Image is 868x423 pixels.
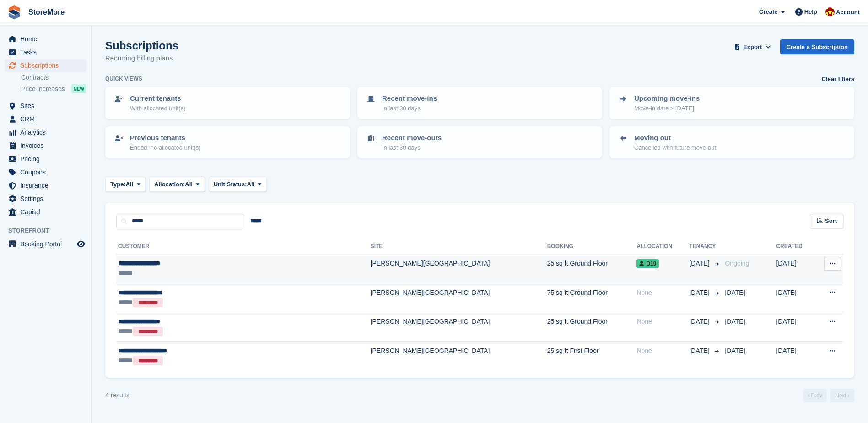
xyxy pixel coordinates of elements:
p: Recent move-outs [382,133,442,143]
span: [DATE] [689,259,711,268]
p: Current tenants [130,93,185,104]
a: menu [5,46,86,59]
a: menu [5,166,86,179]
a: Preview store [75,239,86,249]
p: Upcoming move-ins [634,93,700,104]
span: Subscriptions [20,59,75,72]
td: 25 sq ft Ground Floor [547,254,637,283]
p: Recurring billing plans [105,53,178,64]
span: Tasks [20,46,75,59]
span: Account [836,8,860,17]
th: Allocation [636,239,689,254]
a: menu [5,206,86,218]
th: Created [776,239,815,254]
a: Previous tenants Ended, no allocated unit(s) [106,127,349,157]
a: Create a Subscription [780,39,854,54]
td: [PERSON_NAME][GEOGRAPHIC_DATA] [371,341,547,370]
span: Insurance [20,179,75,192]
span: Pricing [20,152,75,165]
a: Moving out Cancelled with future move-out [610,127,853,157]
button: Allocation: All [149,177,205,192]
button: Unit Status: All [209,177,267,192]
div: 4 results [105,390,129,400]
span: [DATE] [725,289,745,296]
th: Tenancy [689,239,721,254]
span: [DATE] [689,317,711,326]
span: [DATE] [689,288,711,298]
a: menu [5,99,86,112]
span: Home [20,33,75,45]
div: NEW [71,84,86,93]
span: Sites [20,99,75,112]
h1: Subscriptions [105,39,178,52]
a: menu [5,179,86,192]
span: Analytics [20,126,75,139]
td: [DATE] [776,312,815,342]
span: [DATE] [689,346,711,356]
span: Settings [20,192,75,205]
span: [DATE] [725,347,745,354]
a: Recent move-outs In last 30 days [358,127,601,157]
nav: Page [801,389,856,402]
span: Help [804,7,817,16]
span: Sort [825,217,837,226]
a: menu [5,33,86,45]
button: Type: All [105,177,146,192]
span: All [185,180,193,189]
span: CRM [20,113,75,125]
td: [DATE] [776,341,815,370]
span: All [126,180,134,189]
a: menu [5,139,86,152]
h6: Quick views [105,75,142,83]
p: Ended, no allocated unit(s) [130,143,201,152]
a: Price increases NEW [21,84,86,94]
a: menu [5,59,86,72]
p: Move-in date > [DATE] [634,104,700,113]
span: Ongoing [725,260,749,267]
p: Previous tenants [130,133,201,143]
td: [PERSON_NAME][GEOGRAPHIC_DATA] [371,312,547,342]
span: Coupons [20,166,75,179]
a: Current tenants With allocated unit(s) [106,88,349,118]
td: 75 sq ft Ground Floor [547,283,637,312]
img: stora-icon-8386f47178a22dfd0bd8f6a31ec36ba5ce8667c1dd55bd0f319d3a0aa187defe.svg [7,5,21,19]
a: Previous [803,389,827,402]
th: Site [371,239,547,254]
a: menu [5,126,86,139]
a: Recent move-ins In last 30 days [358,88,601,118]
a: StoreMore [25,5,68,20]
td: 25 sq ft Ground Floor [547,312,637,342]
p: Recent move-ins [382,93,437,104]
a: Upcoming move-ins Move-in date > [DATE] [610,88,853,118]
span: Export [743,43,762,52]
a: menu [5,192,86,205]
div: None [636,317,689,326]
img: Store More Team [825,7,835,16]
span: Booking Portal [20,238,75,250]
th: Customer [116,239,371,254]
a: menu [5,152,86,165]
button: Export [733,39,773,54]
span: D19 [636,259,659,268]
p: Moving out [634,133,716,143]
a: Next [830,389,854,402]
p: In last 30 days [382,104,437,113]
span: Create [759,7,777,16]
td: [PERSON_NAME][GEOGRAPHIC_DATA] [371,254,547,283]
span: Invoices [20,139,75,152]
th: Booking [547,239,637,254]
a: menu [5,238,86,250]
span: Unit Status: [214,180,247,189]
p: With allocated unit(s) [130,104,185,113]
td: [DATE] [776,283,815,312]
span: Type: [110,180,126,189]
td: [PERSON_NAME][GEOGRAPHIC_DATA] [371,283,547,312]
p: In last 30 days [382,143,442,152]
span: All [247,180,255,189]
span: Capital [20,206,75,218]
td: [DATE] [776,254,815,283]
a: Clear filters [821,75,854,84]
a: menu [5,113,86,125]
div: None [636,346,689,356]
a: Contracts [21,73,86,82]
